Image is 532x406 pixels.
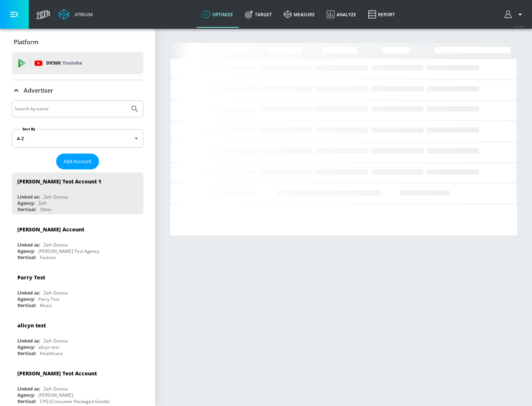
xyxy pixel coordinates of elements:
[40,350,63,357] div: Healthcare
[17,370,97,377] div: [PERSON_NAME] Test Account
[12,220,143,262] div: [PERSON_NAME] AccountLinked as:Zefr DemosAgency:[PERSON_NAME] Test AgencyVertical:Fashion
[56,154,99,169] button: Add Account
[12,129,143,148] div: A-Z
[12,268,143,310] div: Parry TestLinked as:Zefr DemosAgency:Parry TestVertical:Music
[38,296,59,302] div: Parry Test
[14,38,38,46] p: Platform
[15,104,127,114] input: Search by name
[17,338,40,344] div: Linked as:
[321,1,362,28] a: Analyze
[362,1,401,28] a: Report
[17,206,36,213] div: Vertical:
[40,254,56,261] div: Fashion
[12,32,143,52] div: Platform
[44,194,68,200] div: Zefr Demos
[17,178,101,185] div: [PERSON_NAME] Test Account 1
[44,338,68,344] div: Zefr Demos
[239,1,278,28] a: Target
[17,200,35,206] div: Agency:
[17,290,40,296] div: Linked as:
[72,11,93,18] div: Atrium
[12,316,143,358] div: alicyn testLinked as:Zefr DemosAgency:alicyn testVertical:Healthcare
[12,172,143,214] div: [PERSON_NAME] Test Account 1Linked as:Zefr DemosAgency:ZefrVertical:Other
[17,254,36,261] div: Vertical:
[38,200,47,206] div: Zefr
[44,386,68,392] div: Zefr Demos
[21,127,37,131] label: Sort By
[46,59,82,67] p: DV360:
[17,350,36,357] div: Vertical:
[64,157,92,166] span: Add Account
[17,242,40,248] div: Linked as:
[62,59,82,67] p: Youtube
[17,302,36,309] div: Vertical:
[17,392,35,398] div: Agency:
[17,226,84,233] div: [PERSON_NAME] Account
[17,322,46,329] div: alicyn test
[17,296,35,302] div: Agency:
[38,344,59,350] div: alicyn test
[58,9,93,20] a: Atrium
[17,274,45,281] div: Parry Test
[38,392,73,398] div: [PERSON_NAME]
[17,194,40,200] div: Linked as:
[514,24,525,28] span: v 4.19.0
[197,1,239,28] a: optimize
[12,80,143,101] div: Advertiser
[17,344,35,350] div: Agency:
[40,302,52,309] div: Music
[44,290,68,296] div: Zefr Demos
[40,206,52,213] div: Other
[12,52,143,74] div: DV360: Youtube
[44,242,68,248] div: Zefr Demos
[24,86,53,94] p: Advertiser
[17,248,35,254] div: Agency:
[17,386,40,392] div: Linked as:
[17,398,36,405] div: Vertical:
[40,398,110,405] div: CPG (Consumer Packaged Goods)
[38,248,99,254] div: [PERSON_NAME] Test Agency
[278,1,321,28] a: measure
